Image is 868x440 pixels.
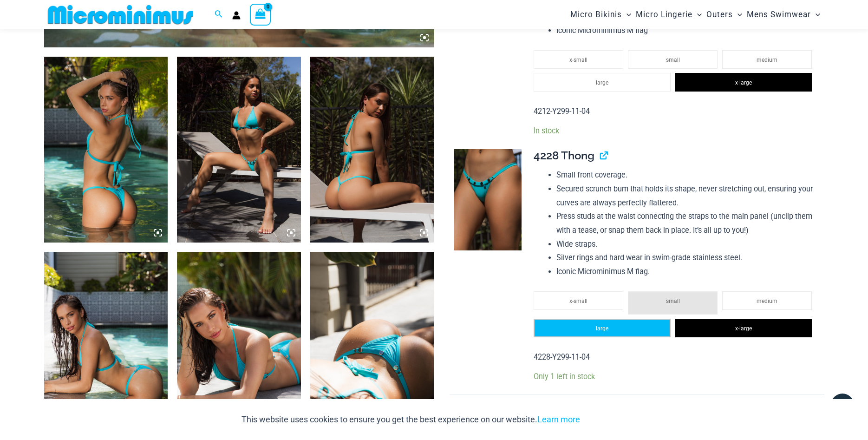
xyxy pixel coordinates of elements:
[534,126,816,136] p: In stock
[633,3,704,26] a: Micro LingerieMenu ToggleMenu Toggle
[596,325,608,332] span: large
[666,57,680,63] span: small
[622,3,631,26] span: Menu Toggle
[722,50,812,69] li: medium
[454,149,522,250] img: Tight Rope Turquoise 4228 Thong Bottom
[569,57,587,63] span: x-small
[310,252,434,438] img: Tight Rope Turquoise 319 Tri Top 4228 Thong Bottom
[636,3,692,26] span: Micro Lingerie
[628,50,718,69] li: small
[44,252,168,438] img: Tight Rope Turquoise 319 Tri Top 4228 Thong Bottom
[534,350,816,364] p: 4228-Y299-11-04
[534,319,670,337] li: large
[556,168,816,182] li: Small front coverage.
[666,298,680,304] span: small
[596,79,608,86] span: large
[44,4,197,25] img: MM SHOP LOGO FLAT
[241,413,580,427] p: This website uses cookies to ensure you get the best experience on our website.
[310,57,434,243] img: Tight Rope Turquoise 319 Tri Top 4212 Micro Bottom
[757,57,777,63] span: medium
[537,414,580,424] a: Learn more
[811,3,820,26] span: Menu Toggle
[568,3,633,26] a: Micro BikinisMenu ToggleMenu Toggle
[747,3,811,26] span: Mens Swimwear
[556,24,816,38] li: Iconic Microminimus M flag
[706,3,733,26] span: Outers
[569,298,587,304] span: x-small
[177,252,301,438] img: Tight Rope Turquoise 319 Tri Top 4228 Thong Bottom
[44,57,168,243] img: Tight Rope Turquoise 319 Tri Top 4228 Thong Bottom
[675,319,812,337] li: x-large
[556,265,816,279] li: Iconic Microminimus M flag.
[534,291,623,310] li: x-small
[757,298,777,304] span: medium
[534,50,623,69] li: x-small
[704,3,744,26] a: OutersMenu ToggleMenu Toggle
[722,291,812,310] li: medium
[556,237,816,251] li: Wide straps.
[534,149,594,162] span: 4228 Thong
[534,372,816,381] p: Only 1 left in stock
[534,73,670,92] li: large
[744,3,822,26] a: Mens SwimwearMenu ToggleMenu Toggle
[556,182,816,210] li: Secured scrunch bum that holds its shape, never stretching out, ensuring your curves are always p...
[556,251,816,265] li: Silver rings and hard wear in swim-grade stainless steel.
[215,9,223,20] a: Search icon link
[570,3,622,26] span: Micro Bikinis
[733,3,742,26] span: Menu Toggle
[587,408,627,431] button: Accept
[628,291,718,315] li: small
[534,105,816,118] p: 4212-Y299-11-04
[250,4,271,25] a: View Shopping Cart, empty
[675,73,812,92] li: x-large
[735,79,752,86] span: x-large
[177,57,301,243] img: Tight Rope Turquoise 319 Tri Top 4212 Micro Bottom
[735,325,752,332] span: x-large
[567,1,824,28] nav: Site Navigation
[232,11,241,20] a: Account icon link
[556,210,816,237] li: Press studs at the waist connecting the straps to the main panel (unclip them with a tease, or sn...
[692,3,702,26] span: Menu Toggle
